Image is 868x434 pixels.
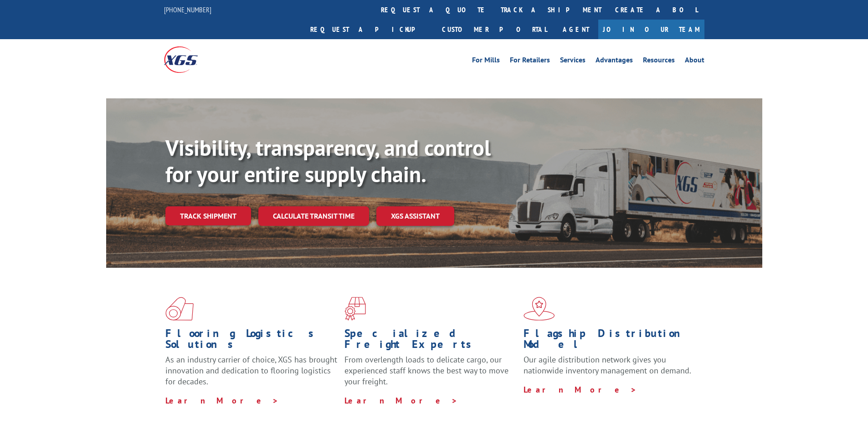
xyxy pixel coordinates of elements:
img: xgs-icon-flagship-distribution-model-red [524,297,555,321]
span: Our agile distribution network gives you nationwide inventory management on demand. [524,354,691,376]
h1: Flagship Distribution Model [524,328,696,354]
a: Calculate transit time [258,206,369,226]
a: Customer Portal [435,20,554,39]
span: As an industry carrier of choice, XGS has brought innovation and dedication to flooring logistics... [165,354,337,387]
a: Learn More > [524,384,637,395]
a: Learn More > [165,395,279,406]
p: From overlength loads to delicate cargo, our experienced staff knows the best way to move your fr... [344,354,517,395]
img: xgs-icon-focused-on-flooring-red [344,297,366,321]
a: Learn More > [344,395,458,406]
a: Join Our Team [598,20,704,39]
a: Track shipment [165,206,251,225]
img: xgs-icon-total-supply-chain-intelligence-red [165,297,194,321]
h1: Flooring Logistics Solutions [165,328,338,354]
a: Request a pickup [303,20,435,39]
a: [PHONE_NUMBER] [164,5,211,14]
a: Agent [554,20,598,39]
a: Resources [643,56,675,66]
a: Advantages [596,56,633,66]
a: For Retailers [510,56,550,66]
b: Visibility, transparency, and control for your entire supply chain. [165,133,491,188]
h1: Specialized Freight Experts [344,328,517,354]
a: Services [560,56,586,66]
a: XGS ASSISTANT [376,206,454,226]
a: For Mills [472,56,500,66]
a: About [685,56,704,66]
